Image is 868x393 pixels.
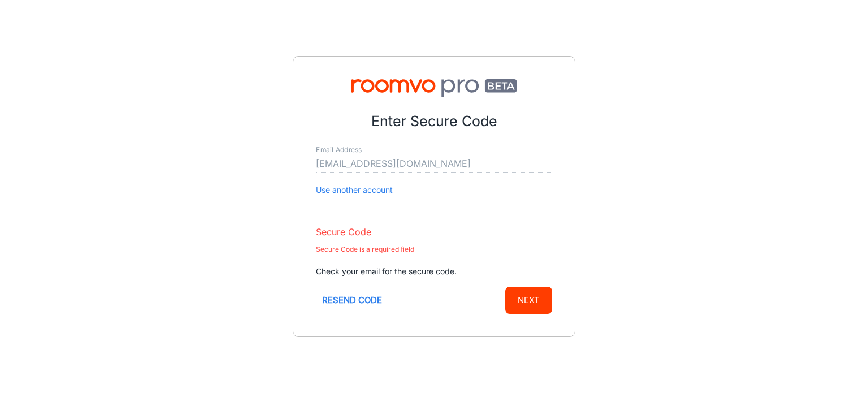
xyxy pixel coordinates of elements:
button: Resend code [316,287,388,314]
img: Roomvo PRO Beta [316,79,552,97]
p: Secure Code is a required field [316,243,552,256]
input: Enter secure code [316,223,552,241]
input: myname@example.com [316,155,552,173]
label: Email Address [316,145,362,155]
p: Check your email for the secure code. [316,265,552,278]
button: Next [505,287,552,314]
p: Enter Secure Code [316,111,552,132]
button: Use another account [316,184,393,196]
